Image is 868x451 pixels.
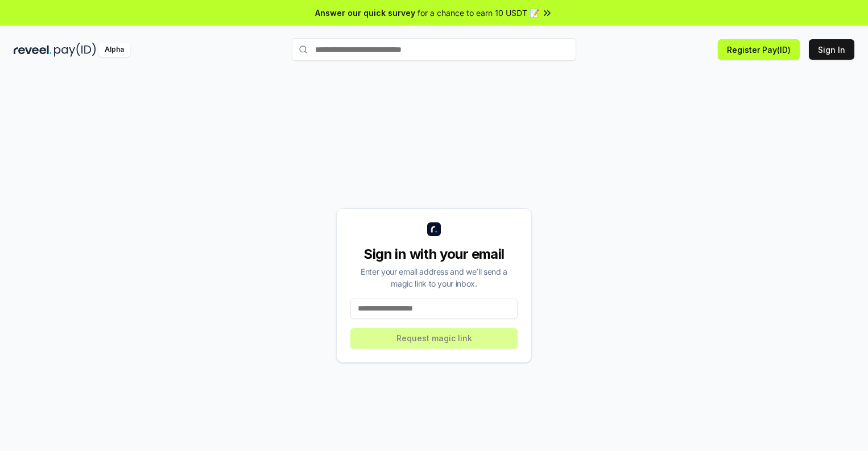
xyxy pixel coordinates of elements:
img: reveel_dark [14,43,52,57]
span: for a chance to earn 10 USDT 📝 [418,7,539,19]
img: logo_small [427,222,441,236]
div: Alpha [98,43,130,57]
button: Sign In [809,39,854,60]
img: pay_id [54,43,96,57]
button: Register Pay(ID) [718,39,800,60]
div: Sign in with your email [350,245,518,263]
span: Answer our quick survey [315,7,415,19]
div: Enter your email address and we’ll send a magic link to your inbox. [350,266,518,289]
